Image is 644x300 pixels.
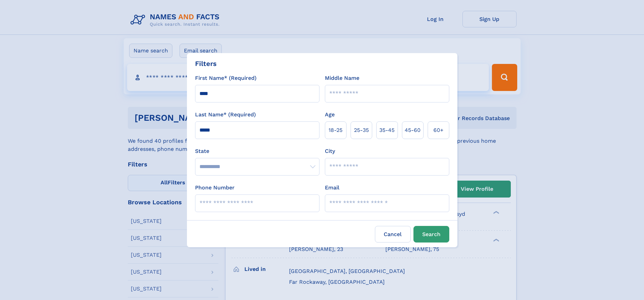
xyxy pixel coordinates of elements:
label: Middle Name [325,74,359,82]
span: 45‑60 [405,126,421,134]
span: 35‑45 [379,126,395,134]
label: Last Name* (Required) [195,111,256,119]
label: City [325,147,335,155]
span: 25‑35 [354,126,369,134]
span: 60+ [433,126,444,134]
div: Filters [195,59,217,69]
button: Search [413,226,449,243]
label: First Name* (Required) [195,74,257,82]
label: Age [325,111,335,119]
span: 18‑25 [329,126,342,134]
label: Phone Number [195,184,235,192]
label: Email [325,184,339,192]
label: State [195,147,319,155]
label: Cancel [375,226,411,243]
